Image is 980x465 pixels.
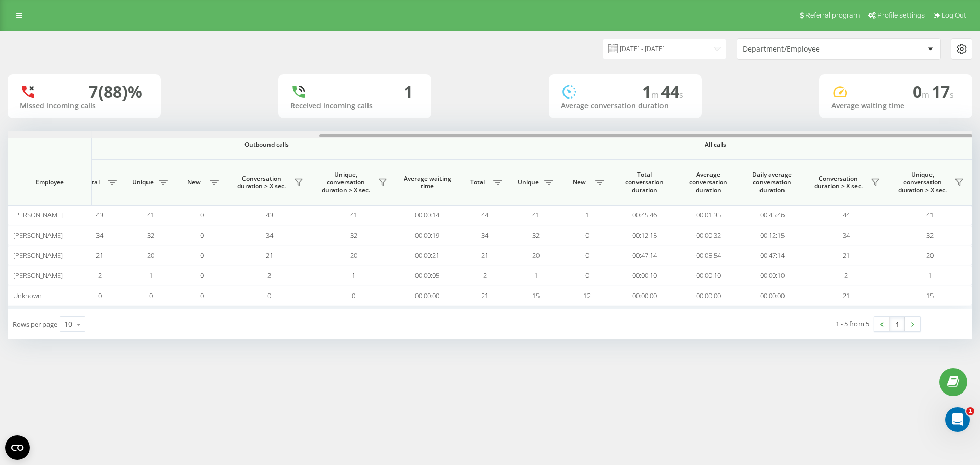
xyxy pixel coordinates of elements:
[932,81,954,103] span: 17
[481,210,488,219] span: 44
[926,231,934,240] span: 32
[483,271,487,280] span: 2
[684,170,732,194] span: Average conversation duration
[831,102,960,110] div: Average waiting time
[612,285,676,305] td: 00:00:00
[147,251,154,260] span: 20
[950,89,954,101] span: s
[481,231,488,240] span: 34
[942,11,966,19] span: Log Out
[200,251,204,260] span: 0
[534,271,538,280] span: 1
[266,251,273,260] span: 21
[96,251,103,260] span: 21
[743,45,865,54] div: Department/Employee
[200,291,204,300] span: 0
[926,210,934,219] span: 41
[843,251,850,260] span: 21
[890,317,905,331] a: 1
[98,141,435,149] span: Outbound calls
[396,265,459,285] td: 00:00:05
[352,291,355,300] span: 0
[350,231,357,240] span: 32
[651,89,661,101] span: m
[13,231,63,240] span: [PERSON_NAME]
[843,291,850,300] span: 21
[836,319,869,329] div: 1 - 5 from 5
[64,319,72,329] div: 10
[561,102,690,110] div: Average conversation duration
[926,251,934,260] span: 20
[489,141,942,149] span: All calls
[147,231,154,240] span: 32
[532,231,540,240] span: 32
[267,271,271,280] span: 2
[481,291,488,300] span: 21
[89,82,142,102] div: 7 (88)%
[98,291,102,300] span: 0
[922,89,932,101] span: m
[290,102,419,110] div: Received incoming calls
[396,205,459,225] td: 00:00:14
[352,271,355,280] span: 1
[350,210,357,219] span: 41
[404,82,413,102] div: 1
[809,175,868,190] span: Conversation duration > Х sec.
[585,251,589,260] span: 0
[740,246,804,265] td: 00:47:14
[147,210,154,219] span: 41
[130,178,156,186] span: Unique
[516,178,541,186] span: Unique
[232,175,291,190] span: Conversation duration > Х sec.
[661,81,683,103] span: 44
[567,178,592,186] span: New
[403,175,451,190] span: Average waiting time
[96,210,103,219] span: 43
[893,170,951,194] span: Unique, conversation duration > Х sec.
[945,407,970,432] iframe: Intercom live chat
[928,271,932,280] span: 1
[396,225,459,245] td: 00:00:19
[585,271,589,280] span: 0
[612,246,676,265] td: 00:47:14
[200,210,204,219] span: 0
[200,271,204,280] span: 0
[740,265,804,285] td: 00:00:10
[149,291,153,300] span: 0
[585,210,589,219] span: 1
[96,231,103,240] span: 34
[266,231,273,240] span: 34
[481,251,488,260] span: 21
[676,205,740,225] td: 00:01:35
[966,407,974,415] span: 1
[740,205,804,225] td: 00:45:46
[585,231,589,240] span: 0
[267,291,271,300] span: 0
[532,291,540,300] span: 15
[612,205,676,225] td: 00:45:46
[464,178,490,186] span: Total
[316,170,375,194] span: Unique, conversation duration > Х sec.
[98,271,102,280] span: 2
[805,11,860,19] span: Referral program
[843,210,850,219] span: 44
[740,285,804,305] td: 00:00:00
[844,271,848,280] span: 2
[620,170,669,194] span: Total conversation duration
[642,81,661,103] span: 1
[612,265,676,285] td: 00:00:10
[5,435,30,460] button: Open CMP widget
[913,81,932,103] span: 0
[181,178,207,186] span: New
[149,271,153,280] span: 1
[13,210,63,219] span: [PERSON_NAME]
[13,271,63,280] span: [PERSON_NAME]
[676,285,740,305] td: 00:00:00
[350,251,357,260] span: 20
[532,251,540,260] span: 20
[676,265,740,285] td: 00:00:10
[396,285,459,305] td: 00:00:00
[676,246,740,265] td: 00:05:54
[612,225,676,245] td: 00:12:15
[396,246,459,265] td: 00:00:21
